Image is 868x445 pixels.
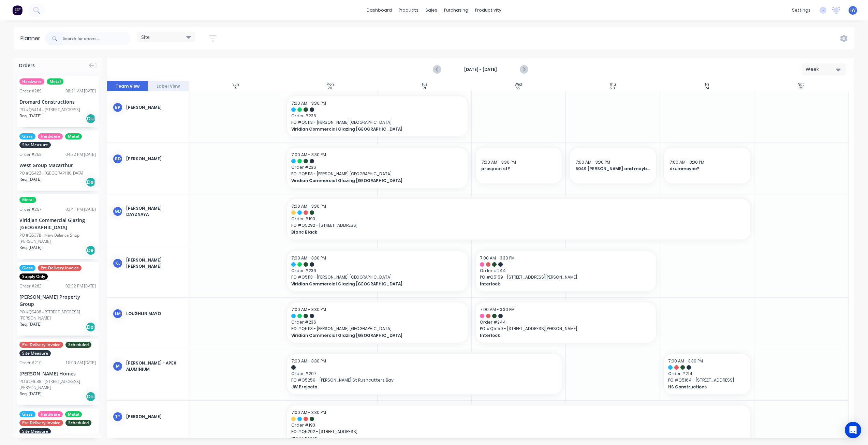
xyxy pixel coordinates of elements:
div: PO #Q4688 - [STREET_ADDRESS][PERSON_NAME] [19,379,96,391]
div: Dromard Constructions [19,98,96,105]
div: BD [113,154,123,164]
span: PO # Q5259 - [PERSON_NAME] St Rushcutters Bay [291,377,558,383]
span: Site [141,33,150,41]
div: Mon [326,83,334,87]
div: Fri [705,83,709,87]
div: [PERSON_NAME] [126,156,183,162]
div: GD [113,206,123,217]
div: TT [113,412,123,422]
div: 22 [516,87,520,90]
button: Week [802,63,846,75]
div: Open Intercom Messenger [845,422,861,438]
div: Week [806,66,837,73]
div: [PERSON_NAME] [126,104,183,110]
span: Order # 244 [480,319,652,325]
span: 7:00 AM - 3:30 PM [291,255,326,261]
div: Thu [609,83,616,87]
span: prospect st? [481,166,556,172]
div: Viridian Commercial Glazing [GEOGRAPHIC_DATA] [19,217,96,231]
span: 7:00 AM - 3:30 PM [670,159,704,165]
span: Glass [19,411,35,417]
span: 7:00 AM - 3:30 PM [575,159,610,165]
span: Metal [65,133,82,139]
span: Site Measure [19,350,51,356]
button: Label View [148,81,189,91]
span: PO # Q5113 - [PERSON_NAME] [GEOGRAPHIC_DATA] [291,171,464,177]
span: 7:00 AM - 3:30 PM [291,307,326,312]
div: PO #Q5423 - [GEOGRAPHIC_DATA] [19,170,83,176]
span: PO # Q5164 - [STREET_ADDRESS] [668,377,746,383]
span: Req. [DATE] [19,244,42,251]
div: West Group Macarthur [19,162,96,169]
div: bp [113,102,123,113]
div: 04:32 PM [DATE] [65,151,96,158]
div: 25 [799,87,803,90]
span: 5049 [PERSON_NAME] and maybe door changover for shire skylights [575,166,650,172]
span: Blanc Black [291,435,701,442]
span: Req. [DATE] [19,176,42,182]
div: Tue [422,83,427,87]
span: Site Measure [19,428,51,434]
span: Scheduled [65,342,91,348]
span: Metal [47,78,63,85]
div: Del [86,391,96,402]
span: HS Constructions [668,384,738,390]
span: Order # 207 [291,371,558,377]
div: 24 [705,87,709,90]
span: 7:00 AM - 3:30 PM [480,307,515,312]
div: purchasing [441,5,472,15]
span: Pre Delivery Invoice [38,265,82,271]
div: 02:52 PM [DATE] [65,283,96,289]
span: Viridian Commercial Glazing [GEOGRAPHIC_DATA] [291,126,446,132]
span: 7:00 AM - 3:30 PM [481,159,516,165]
div: Wed [515,83,522,87]
div: 21 [423,87,426,90]
div: Loughlin Mayo [126,311,183,317]
span: Hardware [19,78,44,85]
span: 7:00 AM - 3:30 PM [291,358,326,364]
div: Del [86,114,96,124]
div: M [113,361,123,371]
div: Order # 263 [19,283,42,289]
span: Site Measure [19,142,51,148]
span: Order # 193 [291,216,746,222]
span: Metal [19,197,36,203]
div: 20 [328,87,332,90]
span: 7:00 AM - 3:30 PM [668,358,703,364]
span: JW [850,7,855,13]
span: Blanc Black [291,229,701,235]
span: Order # 236 [291,268,464,274]
div: Sun [233,83,239,87]
span: Order # 214 [668,371,746,377]
span: 7:00 AM - 3:30 PM [291,100,326,106]
div: [PERSON_NAME] Dayznaya [126,205,183,218]
span: Interlock [480,281,635,287]
span: PO # Q5292 - [STREET_ADDRESS] [291,429,746,435]
div: productivity [472,5,505,15]
span: Order # 236 [291,164,464,170]
div: [PERSON_NAME] Property Group [19,293,96,308]
div: settings [789,5,814,15]
span: Viridian Commercial Glazing [GEOGRAPHIC_DATA] [291,281,446,287]
span: Order # 236 [291,319,464,325]
span: 7:00 AM - 3:30 PM [480,255,515,261]
span: 7:00 AM - 3:30 PM [291,203,326,209]
span: drummoyne? [670,166,745,172]
div: [PERSON_NAME] - Apex Aluminium [126,360,183,372]
div: [PERSON_NAME] Homes [19,370,96,377]
div: Order # 267 [19,206,42,212]
span: Viridian Commercial Glazing [GEOGRAPHIC_DATA] [291,178,446,184]
span: Order # 193 [291,422,746,428]
span: Glass [19,265,35,271]
div: sales [422,5,441,15]
div: products [395,5,422,15]
div: [PERSON_NAME] [126,414,183,420]
div: Order # 210 [19,360,42,366]
div: PO #Q5414 - [STREET_ADDRESS] [19,107,80,113]
div: Del [86,322,96,332]
div: PO #Q5408 - [STREET_ADDRESS][PERSON_NAME] [19,309,96,321]
div: [PERSON_NAME] [PERSON_NAME] [126,257,183,269]
span: Req. [DATE] [19,321,42,327]
span: Hardware [38,133,63,139]
a: dashboard [363,5,395,15]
